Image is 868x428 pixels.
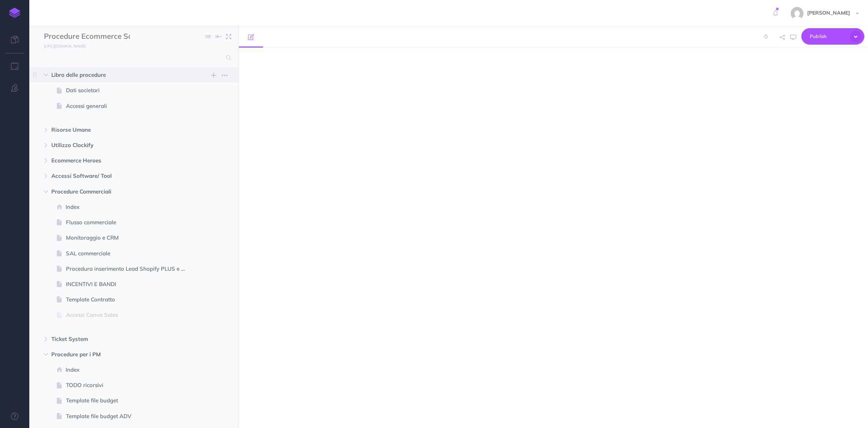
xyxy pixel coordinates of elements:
[66,203,195,211] span: Index
[801,28,864,45] button: Publish
[66,381,195,390] span: TODO ricorsivi
[66,233,195,242] span: Monitoraggio e CRM
[66,86,195,95] span: Dati societari
[810,31,846,42] span: Publish
[66,365,195,374] span: Index
[66,249,195,258] span: SAL commerciale
[66,396,195,405] span: Template file budget
[51,156,185,165] span: Ecommerce Heroes
[44,31,130,42] input: Documentation Name
[51,335,185,343] span: Ticket System
[51,172,185,180] span: Accessi Software/ Tool
[66,311,195,319] span: Accessi Canva Sales
[66,412,195,421] span: Template file budget ADV
[51,187,185,196] span: Procedure Commerciali
[66,264,195,273] span: Procedura inserimento Lead Shopify PLUS e POS
[51,71,185,79] span: Libro delle procedure
[44,44,86,49] small: [URL][DOMAIN_NAME]
[51,125,185,134] span: Risorse Umane
[804,10,854,16] span: [PERSON_NAME]
[9,8,20,18] img: logo-mark.svg
[29,42,93,49] a: [URL][DOMAIN_NAME]
[51,141,185,150] span: Utilizzo Clockify
[66,218,195,227] span: Flusso commerciale
[791,7,804,20] img: d99d2336baaa83840bf47fc50932f846.jpg
[66,102,195,110] span: Accessi generali
[44,51,222,64] input: Search
[66,280,195,289] span: INCENTIVI E BANDI
[66,295,195,304] span: Template Contratto
[51,350,185,359] span: Procedure per i PM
